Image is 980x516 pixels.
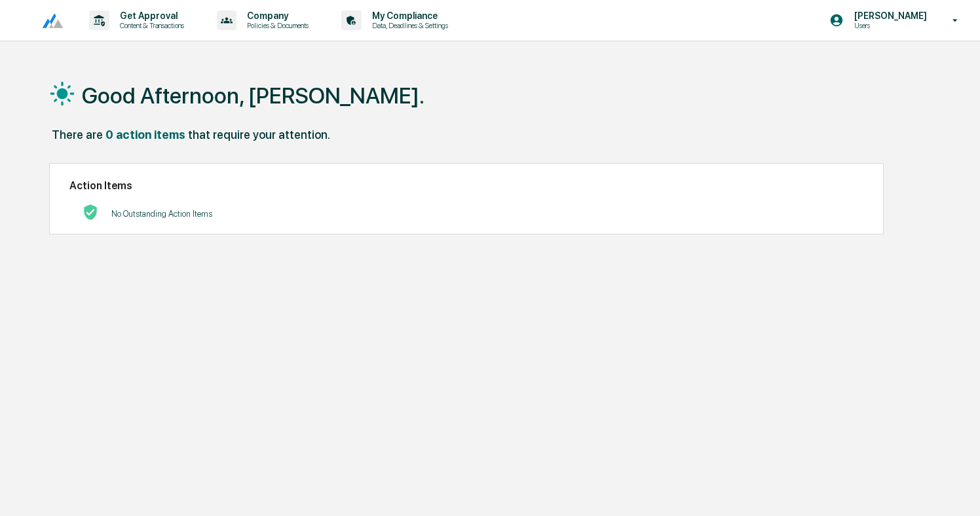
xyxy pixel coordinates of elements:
[188,128,330,141] div: that require your attention.
[83,204,98,220] img: No Actions logo
[105,128,185,141] div: 0 action items
[111,209,212,219] p: No Outstanding Action Items
[69,179,863,192] h2: Action Items
[236,10,315,21] p: Company
[362,10,455,21] p: My Compliance
[844,21,933,30] p: Users
[362,21,455,30] p: Data, Deadlines & Settings
[31,12,63,29] img: logo
[236,21,315,30] p: Policies & Documents
[844,10,933,21] p: [PERSON_NAME]
[109,21,191,30] p: Content & Transactions
[82,83,424,109] h1: Good Afternoon, [PERSON_NAME].
[52,128,103,141] div: There are
[109,10,191,21] p: Get Approval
